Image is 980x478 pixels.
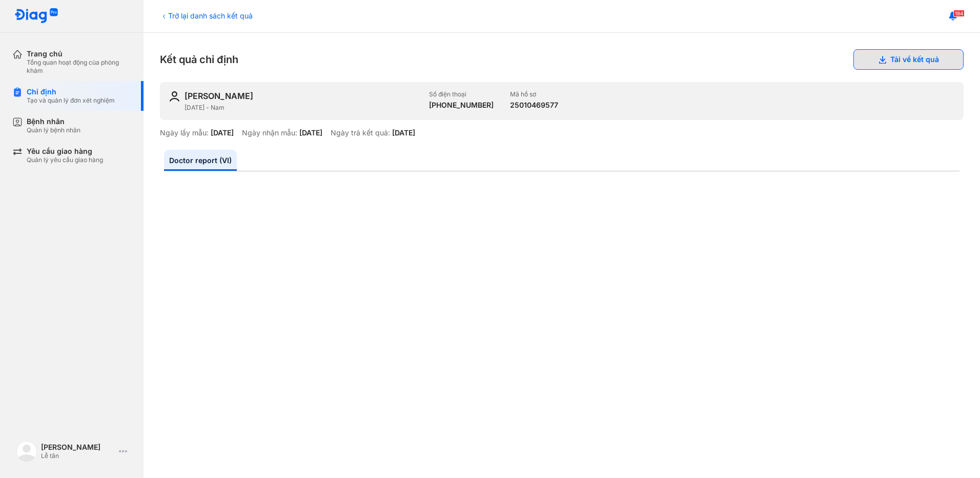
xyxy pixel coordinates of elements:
div: Tổng quan hoạt động của phòng khám [27,58,131,75]
div: Bệnh nhân [27,117,80,126]
div: Trở lại danh sách kết quả [160,10,253,21]
div: Chỉ định [27,87,115,96]
div: [PERSON_NAME] [185,90,253,102]
div: Ngày trả kết quả: [331,128,390,137]
div: [PERSON_NAME] [41,443,115,452]
div: Yêu cầu giao hàng [27,147,103,156]
div: Số điện thoại [429,90,494,98]
div: Quản lý yêu cầu giao hàng [27,156,103,164]
div: [PHONE_NUMBER] [429,101,494,110]
span: 184 [953,10,965,17]
button: Tải về kết quả [853,49,964,70]
img: logo [14,8,58,24]
div: Quản lý bệnh nhân [27,126,80,134]
div: Mã hồ sơ [510,90,558,98]
div: Lễ tân [41,452,115,460]
div: Trang chủ [27,49,131,58]
div: [DATE] [299,128,322,137]
div: [DATE] [392,128,415,137]
div: Kết quả chỉ định [160,49,964,70]
div: Tạo và quản lý đơn xét nghiệm [27,96,115,105]
div: Ngày lấy mẫu: [160,128,209,137]
img: logo [16,441,37,462]
div: [DATE] - Nam [185,104,421,112]
img: user-icon [168,90,180,103]
div: 25010469577 [510,101,558,110]
a: Doctor report (VI) [164,150,237,171]
div: Ngày nhận mẫu: [242,128,297,137]
div: [DATE] [211,128,234,137]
